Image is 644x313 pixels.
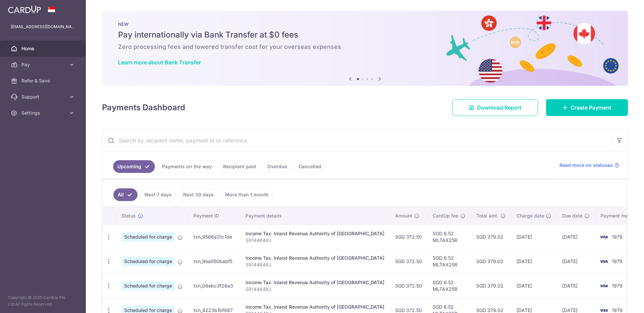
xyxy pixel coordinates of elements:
[11,23,75,30] p: [EMAIL_ADDRESS][DOMAIN_NAME]
[118,43,612,51] h6: Zero processing fees and lowered transfer cost for your overseas expenses
[102,102,185,114] h4: Payments Dashboard
[246,255,384,261] div: Income Tax. Inland Revenue Authority of [GEOGRAPHIC_DATA]
[562,212,582,219] span: Due date
[113,188,138,201] a: All
[571,104,611,112] span: Create Payment
[113,160,155,173] a: Upcoming
[188,249,240,273] td: txn_9ea050babf5
[118,59,201,66] a: Learn more about Bank Transfer
[395,212,412,219] span: Amount
[246,304,384,310] div: Income Tax. Inland Revenue Authority of [GEOGRAPHIC_DATA]
[433,212,458,219] span: CardUp fee
[559,162,613,169] span: Read more on statuses
[476,212,498,219] span: Total amt.
[452,99,538,116] a: Download Report
[612,283,623,289] span: 1979
[8,5,41,13] img: CardUp
[597,257,610,265] img: Bank Card
[427,225,471,249] td: SGD 6.52 MLTAX25R
[240,207,390,225] th: Payment details
[427,249,471,273] td: SGD 6.52 MLTAX25R
[612,307,623,313] span: 1979
[597,282,610,290] img: Bank Card
[517,212,544,219] span: Charge date
[557,225,595,249] td: [DATE]
[102,130,611,151] input: Search by recipient name, payment id or reference
[557,273,595,298] td: [DATE]
[294,160,326,173] a: Cancelled
[21,45,66,52] span: Home
[557,249,595,273] td: [DATE]
[471,249,511,273] td: SGD 379.02
[390,225,427,249] td: SGD 372.50
[559,162,620,169] a: Read more on statuses
[158,160,216,173] a: Payments on the way
[21,77,66,84] span: Refer & Save
[121,212,136,219] span: Status
[246,279,384,286] div: Income Tax. Inland Revenue Authority of [GEOGRAPHIC_DATA]
[102,11,628,86] img: Bank transfer banner
[121,232,175,242] span: Scheduled for charge
[219,160,260,173] a: Recipient paid
[188,207,240,225] th: Payment ID
[140,188,176,201] a: Next 7 days
[21,93,66,100] span: Support
[246,286,384,293] p: S9144648J
[118,29,612,40] h5: Pay internationally via Bank Transfer at $0 fees
[246,237,384,244] p: S9144648J
[21,61,66,68] span: Pay
[263,160,291,173] a: Overdue
[188,225,240,249] td: txn_9566a31c1de
[477,104,522,112] span: Download Report
[511,249,557,273] td: [DATE]
[597,233,610,241] img: Bank Card
[471,225,511,249] td: SGD 379.02
[390,273,427,298] td: SGD 372.50
[118,21,612,27] p: NEW
[246,230,384,237] div: Income Tax. Inland Revenue Authority of [GEOGRAPHIC_DATA]
[511,273,557,298] td: [DATE]
[612,234,623,240] span: 1979
[21,110,66,116] span: Settings
[546,99,628,116] a: Create Payment
[121,281,175,291] span: Scheduled for charge
[121,257,175,266] span: Scheduled for charge
[179,188,218,201] a: Next 30 days
[427,273,471,298] td: SGD 6.52 MLTAX25R
[612,258,623,264] span: 1979
[246,261,384,268] p: S9144648J
[511,225,557,249] td: [DATE]
[221,188,273,201] a: More than 1 month
[188,273,240,298] td: txn_08ebc3f26e3
[471,273,511,298] td: SGD 379.02
[390,249,427,273] td: SGD 372.50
